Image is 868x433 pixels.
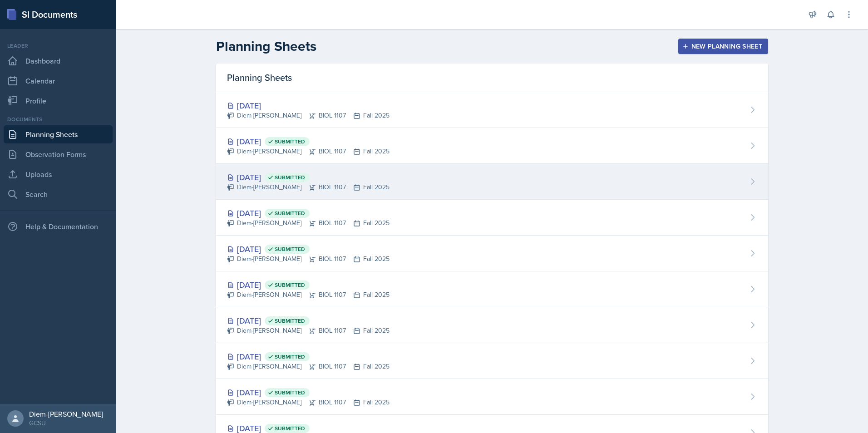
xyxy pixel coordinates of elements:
div: New Planning Sheet [684,43,762,50]
a: [DATE] Submitted Diem-[PERSON_NAME]BIOL 1107Fall 2025 [216,164,768,200]
div: [DATE] [227,99,390,112]
a: Planning Sheets [4,125,113,143]
h2: Planning Sheets [216,38,316,54]
span: Submitted [275,353,305,360]
div: [DATE] [227,243,390,255]
div: Help & Documentation [4,217,113,236]
div: Leader [4,42,113,50]
div: [DATE] [227,135,390,148]
a: Observation Forms [4,145,113,163]
div: Diem-[PERSON_NAME] BIOL 1107 Fall 2025 [227,398,390,407]
a: [DATE] Submitted Diem-[PERSON_NAME]BIOL 1107Fall 2025 [216,271,768,307]
div: Diem-[PERSON_NAME] BIOL 1107 Fall 2025 [227,362,390,371]
span: Submitted [275,317,305,325]
button: New Planning Sheet [678,39,768,54]
a: Uploads [4,165,113,183]
div: Diem-[PERSON_NAME] [29,409,103,418]
div: Diem-[PERSON_NAME] BIOL 1107 Fall 2025 [227,147,390,156]
a: [DATE] Submitted Diem-[PERSON_NAME]BIOL 1107Fall 2025 [216,236,768,271]
a: [DATE] Submitted Diem-[PERSON_NAME]BIOL 1107Fall 2025 [216,128,768,164]
div: [DATE] [227,279,390,291]
div: [DATE] [227,207,390,219]
div: [DATE] [227,171,390,183]
span: Submitted [275,425,305,432]
span: Submitted [275,174,305,181]
div: Diem-[PERSON_NAME] BIOL 1107 Fall 2025 [227,182,390,192]
span: Submitted [275,210,305,217]
div: Diem-[PERSON_NAME] BIOL 1107 Fall 2025 [227,254,390,264]
a: Dashboard [4,52,113,70]
a: Calendar [4,72,113,90]
div: [DATE] [227,386,390,399]
div: Diem-[PERSON_NAME] BIOL 1107 Fall 2025 [227,326,390,335]
div: GCSU [29,418,103,428]
div: Diem-[PERSON_NAME] BIOL 1107 Fall 2025 [227,218,390,228]
a: Profile [4,92,113,110]
span: Submitted [275,281,305,289]
span: Submitted [275,138,305,145]
a: [DATE] Submitted Diem-[PERSON_NAME]BIOL 1107Fall 2025 [216,343,768,379]
div: [DATE] [227,350,390,363]
div: Diem-[PERSON_NAME] BIOL 1107 Fall 2025 [227,290,390,300]
span: Submitted [275,246,305,253]
div: [DATE] [227,315,390,327]
span: Submitted [275,389,305,396]
div: Documents [4,115,113,123]
a: [DATE] Submitted Diem-[PERSON_NAME]BIOL 1107Fall 2025 [216,200,768,236]
a: [DATE] Submitted Diem-[PERSON_NAME]BIOL 1107Fall 2025 [216,379,768,415]
div: Planning Sheets [216,64,768,92]
a: [DATE] Diem-[PERSON_NAME]BIOL 1107Fall 2025 [216,92,768,128]
a: Search [4,185,113,203]
a: [DATE] Submitted Diem-[PERSON_NAME]BIOL 1107Fall 2025 [216,307,768,343]
div: Diem-[PERSON_NAME] BIOL 1107 Fall 2025 [227,111,390,120]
